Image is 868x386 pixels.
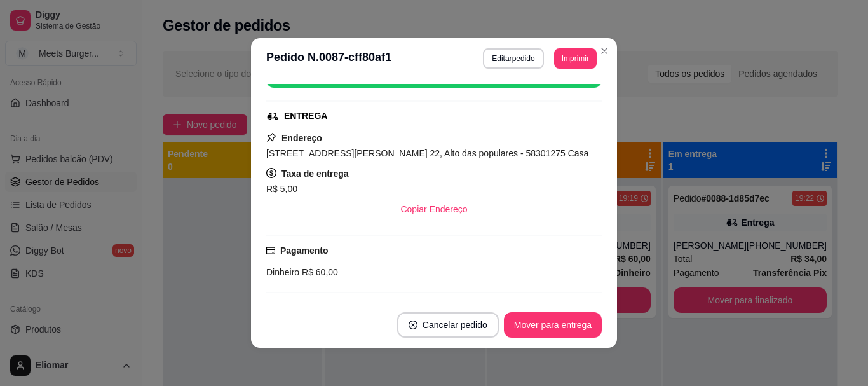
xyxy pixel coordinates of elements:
button: Editarpedido [483,48,543,69]
strong: Pagamento [280,245,328,256]
strong: Taxa de entrega [281,169,349,179]
span: pushpin [266,132,276,142]
h3: Pedido N. 0087-cff80af1 [266,48,391,69]
span: close-circle [409,321,417,329]
button: close-circleCancelar pedido [397,312,499,338]
span: Dinheiro [266,267,299,277]
span: R$ 5,00 [266,184,297,194]
span: dollar [266,168,276,178]
button: Copiar Endereço [390,196,477,222]
span: credit-card [266,246,275,255]
button: Close [594,41,614,61]
span: [STREET_ADDRESS][PERSON_NAME] 22, Alto das populares - 58301275 Casa [266,148,588,158]
span: R$ 60,00 [299,267,338,277]
div: ENTREGA [284,109,327,123]
button: Imprimir [554,48,597,69]
strong: Endereço [281,133,322,143]
button: Mover para entrega [504,312,602,338]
